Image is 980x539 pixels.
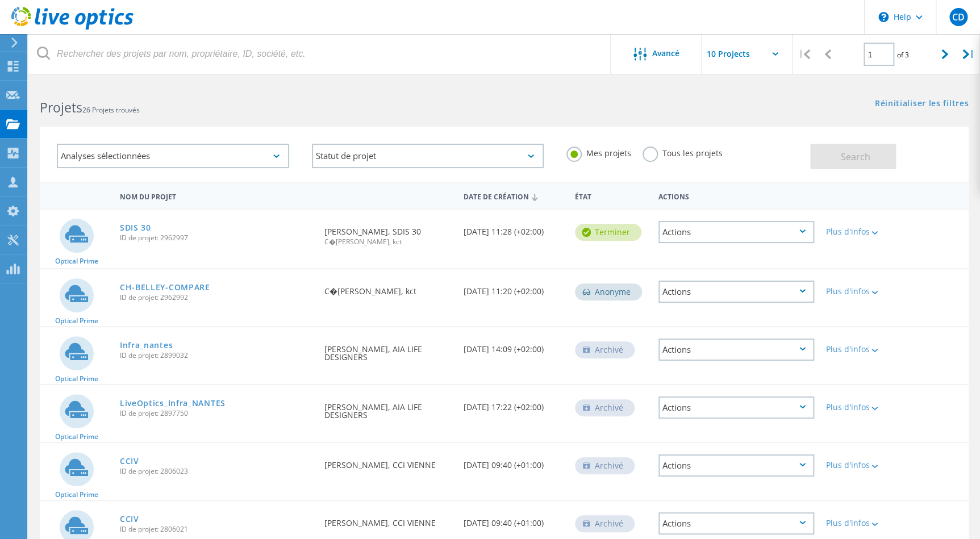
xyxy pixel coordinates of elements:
div: Archivé [575,457,635,474]
span: CD [952,12,964,22]
span: ID de projet: 2962997 [120,235,313,241]
div: [DATE] 17:22 (+02:00) [458,385,569,423]
div: C�[PERSON_NAME], kct [318,269,457,307]
div: Plus d'infos [825,519,889,527]
div: Actions [658,512,814,534]
div: Actions [658,339,814,361]
div: Date de création [458,185,569,207]
div: [DATE] 09:40 (+01:00) [458,443,569,480]
span: Optical Prime [55,433,98,440]
div: Analyses sélectionnées [57,144,289,168]
div: | [793,34,816,74]
a: CCIV [120,515,139,523]
a: Réinitialiser les filtres [874,99,969,109]
div: [PERSON_NAME], SDIS 30 [318,210,457,257]
div: Plus d'infos [825,345,889,353]
div: Archivé [575,399,635,416]
button: Search [810,144,896,169]
div: Archivé [575,341,635,358]
span: Optical Prime [55,491,98,498]
span: Optical Prime [55,258,98,265]
span: Search [840,151,870,163]
div: Actions [658,396,814,419]
span: ID de projet: 2962992 [120,294,313,301]
span: C�[PERSON_NAME], kct [324,239,452,245]
div: [PERSON_NAME], AIA LIFE DESIGNERS [318,327,457,373]
span: ID de projet: 2897750 [120,410,313,417]
div: Plus d'infos [825,287,889,295]
a: Infra_nantes [120,341,173,349]
a: CH-BELLEY-COMPARE [120,283,210,291]
div: [DATE] 14:09 (+02:00) [458,327,569,365]
div: [PERSON_NAME], AIA LIFE DESIGNERS [318,385,457,431]
span: of 3 [897,50,909,60]
div: Actions [658,221,814,243]
span: 26 Projets trouvés [82,105,140,115]
div: Actions [658,454,814,477]
div: | [957,34,980,74]
div: Nom du projet [114,185,319,206]
label: Mes projets [566,147,631,157]
div: [DATE] 09:40 (+01:00) [458,501,569,538]
div: Actions [658,281,814,303]
a: LiveOptics_Infra_NANTES [120,399,226,407]
label: Tous les projets [643,147,723,157]
span: Avancé [652,49,679,57]
input: Rechercher des projets par nom, propriétaire, ID, société, etc. [28,34,611,74]
div: [PERSON_NAME], CCI VIENNE [318,501,457,538]
a: Live Optics Dashboard [11,24,134,32]
div: État [569,185,653,206]
div: Plus d'infos [825,403,889,411]
a: CCIV [120,457,139,465]
div: Terminer [575,224,641,241]
svg: \n [878,12,889,22]
div: Actions [653,185,820,206]
div: Statut de projet [312,144,544,168]
span: ID de projet: 2806021 [120,526,313,533]
div: Archivé [575,515,635,532]
a: SDIS 30 [120,224,151,232]
span: ID de projet: 2899032 [120,352,313,359]
div: Anonyme [575,283,642,300]
div: Plus d'infos [825,228,889,236]
div: [DATE] 11:28 (+02:00) [458,210,569,247]
div: [DATE] 11:20 (+02:00) [458,269,569,307]
div: [PERSON_NAME], CCI VIENNE [318,443,457,480]
b: Projets [40,98,82,116]
span: ID de projet: 2806023 [120,468,313,475]
span: Optical Prime [55,375,98,382]
span: Optical Prime [55,317,98,324]
div: Plus d'infos [825,461,889,469]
